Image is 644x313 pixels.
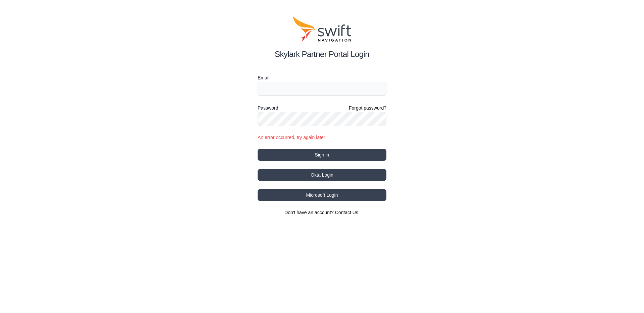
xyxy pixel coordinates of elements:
a: Forgot password? [349,105,386,111]
button: Sign in [258,149,386,161]
a: Contact Us [335,210,358,215]
label: Email [258,74,386,82]
h2: Skylark Partner Portal Login [258,48,386,60]
button: Microsoft Login [258,189,386,201]
div: An error occurred, try again later [258,134,386,141]
label: Password [258,104,278,112]
button: Okta Login [258,169,386,181]
section: Don't have an account? [258,209,386,216]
